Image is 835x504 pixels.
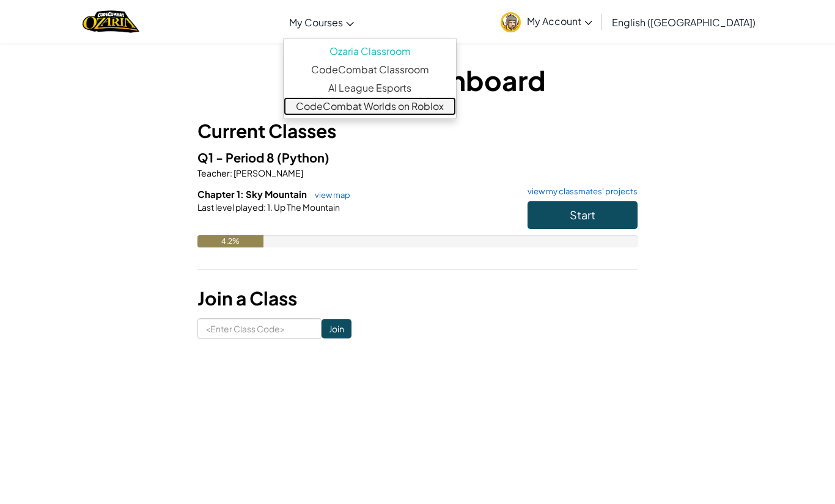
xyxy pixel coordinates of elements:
h3: Current Classes [197,117,638,145]
span: : [230,167,232,178]
a: Ozaria by CodeCombat logo [83,9,139,34]
h3: Join a Class [197,285,638,312]
a: English ([GEOGRAPHIC_DATA]) [606,5,762,38]
span: Last level played [197,202,263,213]
a: My Courses [283,5,360,38]
img: Home [83,9,139,34]
a: CodeCombat Classroom [284,60,456,79]
a: AI League Esports [284,79,456,97]
input: Join [322,319,351,338]
span: [PERSON_NAME] [232,167,303,178]
span: Chapter 1: Sky Mountain [197,188,309,200]
input: <Enter Class Code> [197,318,322,339]
div: 4.2% [197,235,263,247]
span: English ([GEOGRAPHIC_DATA]) [612,16,756,29]
span: Start [570,208,595,222]
span: Teacher [197,167,230,178]
a: My Account [495,2,598,41]
button: Start [528,201,638,229]
h1: Student Dashboard [197,61,638,99]
a: Ozaria Classroom [284,42,456,60]
span: 1. [266,202,273,213]
span: (Python) [277,150,329,165]
a: view map [309,190,350,200]
span: Up The Mountain [273,202,340,213]
a: CodeCombat Worlds on Roblox [284,97,456,115]
img: avatar [501,12,521,32]
span: Q1 - Period 8 [197,150,277,165]
span: My Courses [289,16,343,29]
span: My Account [527,15,592,27]
span: : [263,202,266,213]
a: view my classmates' projects [521,188,638,195]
